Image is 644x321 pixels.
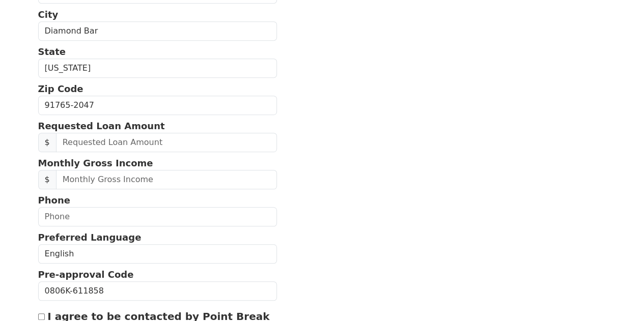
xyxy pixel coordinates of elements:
span: $ [38,133,57,152]
strong: City [38,9,59,20]
input: Monthly Gross Income [56,170,277,189]
input: Zip Code [38,96,277,115]
strong: Phone [38,195,70,206]
input: Requested Loan Amount [56,133,277,152]
span: $ [38,170,57,189]
strong: Preferred Language [38,232,142,243]
strong: Pre-approval Code [38,269,134,280]
p: Monthly Gross Income [38,156,277,170]
strong: Requested Loan Amount [38,121,165,131]
input: Pre-approval Code [38,281,277,301]
input: Phone [38,207,277,226]
strong: Zip Code [38,83,83,94]
strong: State [38,46,66,57]
input: City [38,21,277,41]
